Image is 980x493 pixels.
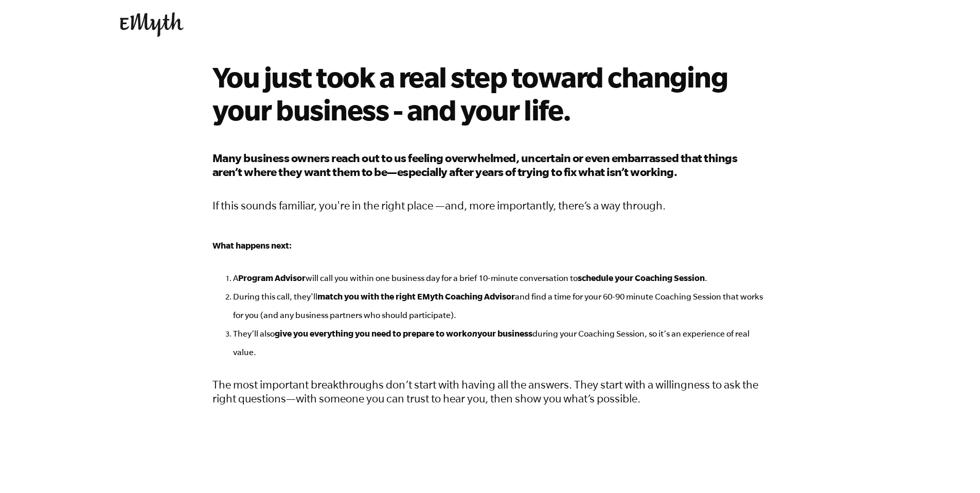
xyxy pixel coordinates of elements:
strong: schedule your Coaching Session [578,273,705,283]
p: The most important breakthroughs don’t start with having all the answers. They start with a willi... [212,378,768,406]
strong: match you with the right EMyth Coaching Advisor [317,291,515,301]
strong: your business [477,328,532,338]
span: A will call you within one business day for a brief 10-minute conversation to . [233,273,707,283]
strong: give you [275,328,308,338]
p: If this sounds familiar, you're in the right place —and, more importantly, there’s a way through. [212,196,768,215]
span: During this call, they'll and find a time for your 60-90 minute Coaching Session that works for y... [233,292,763,320]
img: EMyth [120,12,184,37]
h2: You just took a real step toward changing your business - and your life. [212,60,768,126]
strong: Program Advisor [238,273,306,283]
iframe: Chat Widget [929,444,980,493]
strong: everything you need to prepare to work [310,328,467,338]
span: Many business owners reach out to us feeling overwhelmed, uncertain or even embarrassed that thin... [212,151,738,178]
span: They’ll also during your Coaching Session, so it’s an experience of real value. [233,329,750,357]
i: on [467,328,477,338]
strong: What happens next: [212,240,292,250]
